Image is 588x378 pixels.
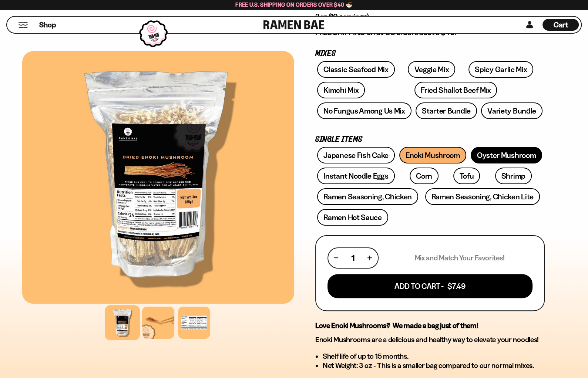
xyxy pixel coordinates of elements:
[352,253,355,263] span: 1
[410,168,439,184] a: Corn
[554,20,568,29] span: Cart
[18,22,28,28] button: Mobile Menu Trigger
[317,168,394,184] a: Instant Noodle Eggs
[317,188,418,205] a: Ramen Seasoning, Chicken
[317,61,394,78] a: Classic Seafood Mix
[416,102,477,119] a: Starter Bundle
[408,61,455,78] a: Veggie Mix
[39,19,56,31] a: Shop
[414,253,504,263] p: Mix and Match Your Favorites!
[453,168,480,184] a: Tofu
[317,209,388,226] a: Ramen Hot Sauce
[542,17,579,33] div: Cart
[471,147,542,163] a: Oyster Mushroom
[315,50,545,57] p: Mixes
[315,136,545,143] p: Single Items
[323,361,545,370] li: Net Weight: 3 oz - This is a smaller bag compared to our normal mixes.
[39,20,56,30] span: Shop
[315,335,545,344] p: Enoki Mushrooms are a delicious and healthy way to elevate your noodles!
[235,1,353,8] span: Free U.S. Shipping on Orders over $40 🍜
[317,82,365,98] a: Kimchi Mix
[315,321,478,330] strong: Love Enoki Mushrooms? We made a bag just of them!
[317,102,411,119] a: No Fungus Among Us Mix
[425,188,540,205] a: Ramen Seasoning, Chicken Lite
[317,147,395,163] a: Japanese Fish Cake
[323,352,545,361] li: Shelf life of up to 15 months.
[481,102,542,119] a: Variety Bundle
[327,274,532,298] button: Add To Cart - $7.49
[495,168,532,184] a: Shrimp
[468,61,533,78] a: Spicy Garlic Mix
[414,82,497,98] a: Fried Shallot Beef Mix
